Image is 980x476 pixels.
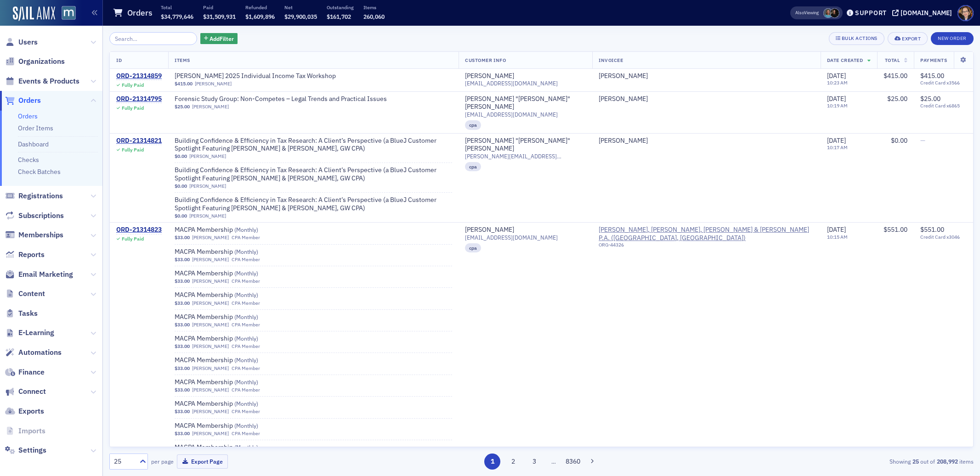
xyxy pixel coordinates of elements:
[465,57,506,63] span: Customer Info
[855,9,887,17] div: Support
[547,457,560,465] span: …
[920,234,967,240] span: Credit Card x3046
[327,4,354,11] p: Outstanding
[234,269,258,277] span: ( Monthly )
[192,278,229,284] a: [PERSON_NAME]
[827,136,846,145] span: [DATE]
[5,76,79,86] a: Events & Products
[465,95,586,111] a: [PERSON_NAME] "[PERSON_NAME]" [PERSON_NAME]
[565,454,581,470] button: 8360
[884,72,907,80] span: $415.00
[5,308,38,319] a: Tasks
[161,4,193,11] p: Total
[599,95,648,103] div: [PERSON_NAME]
[116,57,122,63] span: ID
[116,95,162,103] div: ORD-21314795
[175,335,290,343] a: MACPA Membership (Monthly)
[888,32,928,45] button: Export
[175,322,190,328] span: $33.00
[175,137,452,153] span: Building Confidence & Efficiency in Tax Research: A Client’s Perspective (a BlueJ Customer Spotli...
[829,32,884,45] button: Bulk Actions
[192,235,229,241] a: [PERSON_NAME]
[116,226,162,234] a: ORD-21314823
[599,72,814,80] span: Patricia Everett
[957,5,974,21] span: Profile
[827,72,846,80] span: [DATE]
[823,8,833,18] span: Margaret DeRoose
[465,72,514,80] div: [PERSON_NAME]
[192,387,229,393] a: [PERSON_NAME]
[5,367,45,377] a: Finance
[175,226,290,234] span: MACPA Membership
[232,278,260,284] div: CPA Member
[827,102,848,109] time: 10:19 AM
[234,313,258,320] span: ( Monthly )
[203,13,236,20] span: $31,509,931
[116,72,162,80] a: ORD-21314859
[465,234,558,241] span: [EMAIL_ADDRESS][DOMAIN_NAME]
[18,426,45,436] span: Imports
[599,226,814,251] span: Mullen, Sondberg, Wimbish & Stone P.A. (Annapolis, MD)
[920,136,925,145] span: —
[891,136,907,145] span: $0.00
[175,313,290,321] span: MACPA Membership
[920,103,967,109] span: Credit Card x6865
[885,57,900,63] span: Total
[232,235,260,241] div: CPA Member
[599,72,648,80] div: [PERSON_NAME]
[465,243,481,252] div: cpa
[795,10,819,16] span: Viewing
[18,289,45,299] span: Content
[18,124,53,132] a: Order Items
[232,409,260,414] div: CPA Member
[599,226,814,242] span: Mullen, Sondberg, Wimbish & Stone P.A. (Annapolis, MD)
[245,13,275,20] span: $1,609,896
[5,191,63,201] a: Registrations
[122,147,144,153] div: Fully Paid
[192,431,229,437] a: [PERSON_NAME]
[526,454,542,470] button: 3
[175,196,452,212] a: Building Confidence & Efficiency in Tax Research: A Client’s Perspective (a BlueJ Customer Spotli...
[18,112,38,120] a: Orders
[5,269,73,280] a: Email Marketing
[18,191,63,201] span: Registrations
[175,95,387,103] span: Forensic Study Group: Non-Competes – Legal Trends and Practical Issues
[465,226,514,234] a: [PERSON_NAME]
[175,356,290,364] span: MACPA Membership
[232,300,260,306] div: CPA Member
[599,137,648,145] div: [PERSON_NAME]
[177,454,228,469] button: Export Page
[175,166,452,182] a: Building Confidence & Efficiency in Tax Research: A Client’s Perspective (a BlueJ Customer Spotli...
[18,230,63,240] span: Memberships
[920,95,940,103] span: $25.00
[175,57,190,63] span: Items
[13,6,55,21] img: SailAMX
[122,82,144,88] div: Fully Paid
[192,300,229,306] a: [PERSON_NAME]
[175,226,290,234] a: MACPA Membership (Monthly)
[5,406,44,416] a: Exports
[911,457,920,465] strong: 25
[827,234,848,240] time: 10:15 AM
[827,225,846,234] span: [DATE]
[245,4,275,11] p: Refunded
[114,457,134,466] div: 25
[192,409,229,414] a: [PERSON_NAME]
[122,105,144,111] div: Fully Paid
[192,104,229,110] a: [PERSON_NAME]
[175,291,290,299] span: MACPA Membership
[116,137,162,145] a: ORD-21314821
[175,269,290,278] span: MACPA Membership
[175,104,190,110] span: $25.00
[484,454,500,470] button: 1
[465,153,586,160] span: [PERSON_NAME][EMAIL_ADDRESS][DOMAIN_NAME]
[175,278,190,284] span: $33.00
[175,443,290,452] span: MACPA Membership
[920,72,944,80] span: $415.00
[465,80,558,87] span: [EMAIL_ADDRESS][DOMAIN_NAME]
[232,257,260,263] div: CPA Member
